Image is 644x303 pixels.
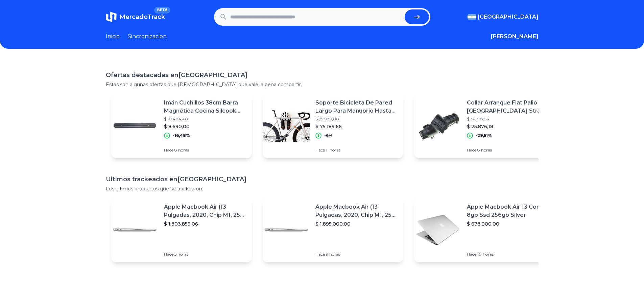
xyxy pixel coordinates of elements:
a: Featured imageApple Macbook Air (13 Pulgadas, 2020, Chip M1, 256 Gb De Ssd, 8 Gb De Ram) - Plata$... [263,197,403,262]
p: Soporte Bicicleta De Pared Largo Para Manubrio Hasta 73cm [315,99,398,115]
a: Featured imageCollar Arranque Fiat Palio [GEOGRAPHIC_DATA] Strada Pin Fino 140mm$ 36.707,56$ 25.8... [414,93,555,158]
a: Featured imageImán Cuchillos 38cm Barra Magnética Cocina Silcook 3602$ 10.404,40$ 8.690,00-16,48%... [111,93,252,158]
p: Apple Macbook Air (13 Pulgadas, 2020, Chip M1, 256 Gb De Ssd, 8 Gb De Ram) - Plata [315,203,398,219]
a: Featured imageApple Macbook Air (13 Pulgadas, 2020, Chip M1, 256 Gb De Ssd, 8 Gb De Ram) - Plata$... [111,197,252,262]
img: Featured image [414,206,461,254]
h1: Ultimos trackeados en [GEOGRAPHIC_DATA] [106,174,539,184]
img: MercadoTrack [106,11,117,22]
p: -29,51% [476,133,492,138]
p: $ 8.690,00 [164,123,246,130]
p: -16,48% [173,133,190,138]
p: $ 79.989,00 [315,116,398,122]
a: Featured imageApple Macbook Air 13 Core I5 8gb Ssd 256gb Silver$ 678.000,00Hace 10 horas [414,197,555,262]
p: Hace 11 horas [315,147,398,153]
img: Argentina [468,14,476,20]
img: Featured image [111,206,159,254]
a: Inicio [106,32,120,41]
h1: Ofertas destacadas en [GEOGRAPHIC_DATA] [106,70,539,80]
a: Sincronizacion [128,32,167,41]
p: $ 36.707,56 [467,116,549,122]
p: Apple Macbook Air (13 Pulgadas, 2020, Chip M1, 256 Gb De Ssd, 8 Gb De Ram) - Plata [164,203,246,219]
p: $ 75.189,66 [315,123,398,130]
img: Featured image [111,102,159,149]
button: [PERSON_NAME] [491,32,539,41]
p: Los ultimos productos que se trackearon. [106,185,539,192]
span: BETA [154,7,170,14]
span: [GEOGRAPHIC_DATA] [478,13,539,21]
img: Featured image [263,102,310,149]
a: Featured imageSoporte Bicicleta De Pared Largo Para Manubrio Hasta 73cm$ 79.989,00$ 75.189,66-6%H... [263,93,403,158]
p: Hace 8 horas [164,147,246,153]
img: Featured image [263,206,310,254]
span: MercadoTrack [119,13,165,21]
p: $ 10.404,40 [164,116,246,122]
p: $ 1.803.859,06 [164,220,246,227]
p: $ 25.876,18 [467,123,549,130]
button: [GEOGRAPHIC_DATA] [468,13,539,21]
img: Featured image [414,102,461,149]
p: $ 678.000,00 [467,220,549,227]
a: MercadoTrackBETA [106,11,165,22]
p: Hace 10 horas [467,252,549,257]
p: Hace 5 horas [164,252,246,257]
p: Imán Cuchillos 38cm Barra Magnética Cocina Silcook 3602 [164,99,246,115]
p: $ 1.895.000,00 [315,220,398,227]
p: Hace 9 horas [315,252,398,257]
p: Hace 8 horas [467,147,549,153]
p: -6% [324,133,333,138]
p: Collar Arranque Fiat Palio [GEOGRAPHIC_DATA] Strada Pin Fino 140mm [467,99,549,115]
p: Estas son algunas ofertas que [DEMOGRAPHIC_DATA] que vale la pena compartir. [106,81,539,88]
p: Apple Macbook Air 13 Core I5 8gb Ssd 256gb Silver [467,203,549,219]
